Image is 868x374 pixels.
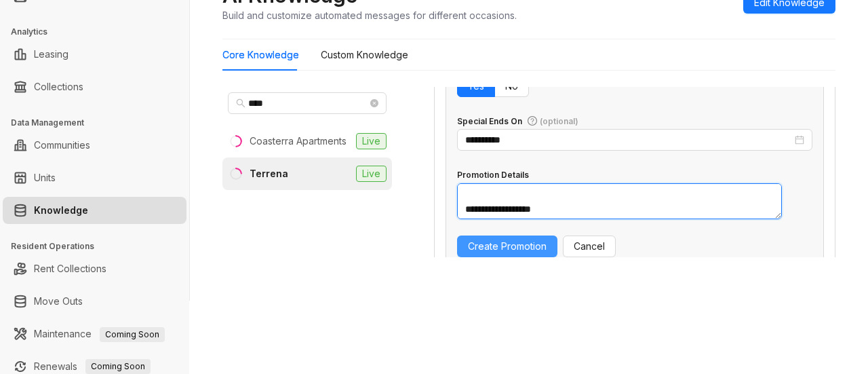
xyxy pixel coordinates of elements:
[100,327,165,342] span: Coming Soon
[457,169,529,182] div: Promotion Details
[222,48,299,62] div: Core Knowledge
[321,48,408,62] div: Custom Knowledge
[356,166,387,182] span: Live
[563,236,616,257] button: Cancel
[34,164,56,191] a: Units
[505,80,518,92] span: No
[468,239,547,254] span: Create Promotion
[574,239,605,254] span: Cancel
[34,73,83,100] a: Collections
[457,115,578,128] div: Special Ends On
[370,99,378,107] span: close-circle
[250,166,288,181] div: Terrena
[222,8,517,22] div: Build and customize automated messages for different occasions.
[457,236,557,257] button: Create Promotion
[3,255,186,282] li: Rent Collections
[236,98,245,108] span: search
[250,134,347,149] div: Coasterra Apartments
[3,132,186,159] li: Communities
[3,288,186,315] li: Move Outs
[3,41,186,68] li: Leasing
[540,116,578,126] span: (optional)
[34,255,106,282] a: Rent Collections
[3,197,186,224] li: Knowledge
[3,164,186,191] li: Units
[356,133,387,149] span: Live
[3,73,186,100] li: Collections
[11,26,189,38] h3: Analytics
[468,80,484,92] span: Yes
[34,197,88,224] a: Knowledge
[34,132,90,159] a: Communities
[85,359,151,374] span: Coming Soon
[34,41,68,68] a: Leasing
[3,320,186,348] li: Maintenance
[11,240,189,253] h3: Resident Operations
[34,288,83,315] a: Move Outs
[528,116,537,126] span: question-circle
[11,117,189,129] h3: Data Management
